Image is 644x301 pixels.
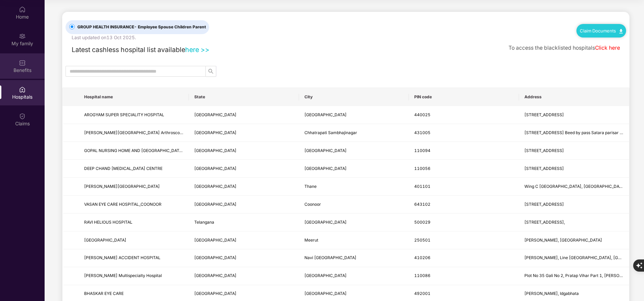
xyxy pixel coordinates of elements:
[75,24,209,30] span: GROUP HEALTH INSURANCE
[299,124,409,142] td: Chhatrapati Sambhajinagar
[414,166,430,171] span: 110056
[79,267,189,285] td: Tomar Multispecialty Hospital
[79,231,189,249] td: VARDAAN HOSPITAL
[19,6,26,13] img: svg+xml;base64,PHN2ZyBpZD0iSG9tZSIgeG1sbnM9Imh0dHA6Ly93d3cudzMub3JnLzIwMDAvc3ZnIiB3aWR0aD0iMjAiIG...
[524,112,564,117] span: [STREET_ADDRESS]
[304,202,321,207] span: Coonoor
[299,88,409,106] th: City
[304,255,356,260] span: Navi [GEOGRAPHIC_DATA]
[414,202,430,207] span: 643102
[304,112,347,117] span: [GEOGRAPHIC_DATA]
[519,88,629,106] th: Address
[414,130,430,135] span: 431005
[519,214,629,231] td: 175 , R . K. Matt Road,
[84,237,126,243] span: [GEOGRAPHIC_DATA]
[414,220,430,225] span: 500029
[509,45,595,51] span: To access the blacklisted hospitals
[524,220,565,225] span: [STREET_ADDRESS],
[84,220,132,225] span: RAVI HELIOUS HOSPITAL
[299,267,409,285] td: New Delhi
[84,184,160,189] span: [PERSON_NAME][GEOGRAPHIC_DATA]
[409,88,519,106] th: PIN code
[524,202,564,207] span: [STREET_ADDRESS]
[519,267,629,285] td: Plot No 35 Gali No 2, Pratap Vihar Part 1, Kirari
[304,130,357,135] span: Chhatrapati Sambhajinagar
[84,166,163,171] span: DEEP CHAND [MEDICAL_DATA] CENTRE
[619,29,623,33] img: svg+xml;base64,PHN2ZyB4bWxucz0iaHR0cDovL3d3dy53My5vcmcvMjAwMC9zdmciIHdpZHRoPSIxMC40IiBoZWlnaHQ9Ij...
[194,112,237,117] span: [GEOGRAPHIC_DATA]
[19,113,26,120] img: svg+xml;base64,PHN2ZyBpZD0iQ2xhaW0iIHhtbG5zPSJodHRwOi8vd3d3LnczLm9yZy8yMDAwL3N2ZyIgd2lkdGg9IjIwIi...
[304,237,318,243] span: Meerut
[79,124,189,142] td: Shri Swami Samarth Hospital Arthroscopy & Orthopedic Superspeciality Center
[205,66,216,77] button: search
[189,88,299,106] th: State
[189,249,299,267] td: Maharashtra
[524,291,579,296] span: [PERSON_NAME], Idgabhata
[79,106,189,124] td: AROGYAM SUPER SPECIALITY HOSPITAL
[519,231,629,249] td: JANI KHURD, BHAGAT ROAD
[304,184,317,189] span: Thane
[304,273,347,278] span: [GEOGRAPHIC_DATA]
[414,112,430,117] span: 440025
[79,178,189,196] td: DHANVANTARI HOSPITAL
[304,166,347,171] span: [GEOGRAPHIC_DATA]
[84,148,183,153] span: GOPAL NURSING HOME AND [GEOGRAPHIC_DATA]
[19,33,26,40] img: svg+xml;base64,PHN2ZyB3aWR0aD0iMjAiIGhlaWdodD0iMjAiIHZpZXdCb3g9IjAgMCAyMCAyMCIgZmlsbD0ibm9uZSIgeG...
[524,166,564,171] span: [STREET_ADDRESS]
[72,34,136,41] div: Last updated on 13 Oct 2025 .
[79,214,189,231] td: RAVI HELIOUS HOSPITAL
[189,214,299,231] td: Telangana
[84,255,160,260] span: [PERSON_NAME] ACCIDENT HOSPITAL
[299,196,409,214] td: Coonoor
[194,237,237,243] span: [GEOGRAPHIC_DATA]
[19,86,26,93] img: svg+xml;base64,PHN2ZyBpZD0iSG9zcGl0YWxzIiB4bWxucz0iaHR0cDovL3d3dy53My5vcmcvMjAwMC9zdmciIHdpZHRoPS...
[524,273,638,278] span: Plot No 35 Gali No 2, Pratap Vihar Part 1, [PERSON_NAME]
[595,45,620,51] a: Click here
[299,178,409,196] td: Thane
[84,130,255,135] span: [PERSON_NAME][GEOGRAPHIC_DATA] Arthroscopy & Orthopedic Superspeciality Center
[580,28,623,33] a: Claim Documents
[519,196,629,214] td: 75/75 1 Mount Road, Kumaran Nagar
[519,142,629,160] td: B-1, Jyoti Nagar, Loni Road
[519,178,629,196] td: Wing C Radha Govind Park, Uttan Road
[299,214,409,231] td: Hyderabad
[299,231,409,249] td: Meerut
[84,202,162,207] span: VASAN EYE CARE HOSPITAL_COONOOR
[79,249,189,267] td: MHATRE ACCIDENT HOSPITAL
[189,196,299,214] td: Tamil Nadu
[84,273,162,278] span: [PERSON_NAME] Multispecialty Hospital
[84,112,164,117] span: AROGYAM SUPER SPECIALITY HOSPITAL
[414,291,430,296] span: 492001
[519,249,629,267] td: Shivram Sadan, Line Ali Shivaji Road, Opp ST Stand
[194,291,237,296] span: [GEOGRAPHIC_DATA]
[524,237,602,243] span: [PERSON_NAME], [GEOGRAPHIC_DATA]
[519,160,629,178] td: B-16, Pillar No. 227, Main Rohtak Road
[79,142,189,160] td: GOPAL NURSING HOME AND EYE HOSPITAL
[185,46,209,54] a: here >>
[189,106,299,124] td: Maharashtra
[189,267,299,285] td: Delhi
[524,184,626,189] span: Wing C [GEOGRAPHIC_DATA], [GEOGRAPHIC_DATA]
[519,106,629,124] td: 34, Sita Nagar, Wardha Road
[304,220,347,225] span: [GEOGRAPHIC_DATA]
[194,130,237,135] span: [GEOGRAPHIC_DATA]
[194,255,237,260] span: [GEOGRAPHIC_DATA]
[414,184,430,189] span: 401101
[194,220,214,225] span: Telangana
[189,160,299,178] td: Delhi
[189,124,299,142] td: Maharashtra
[304,148,347,153] span: [GEOGRAPHIC_DATA]
[134,24,206,29] span: - Employee Spouse Children Parent
[414,148,430,153] span: 110094
[519,124,629,142] td: Plot No.11 Sarve No.3/4 Beed by pass Satara parisar Mustafabad, Amdar Road Satara Parisar Session...
[84,291,124,296] span: BHASKAR EYE CARE
[414,255,430,260] span: 410206
[79,160,189,178] td: DEEP CHAND DIALYSIS CENTRE
[194,166,237,171] span: [GEOGRAPHIC_DATA]
[304,291,347,296] span: [GEOGRAPHIC_DATA]
[194,273,237,278] span: [GEOGRAPHIC_DATA]
[79,88,189,106] th: Hospital name
[72,46,185,54] span: Latest cashless hospital list available
[189,178,299,196] td: Maharashtra
[84,94,183,100] span: Hospital name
